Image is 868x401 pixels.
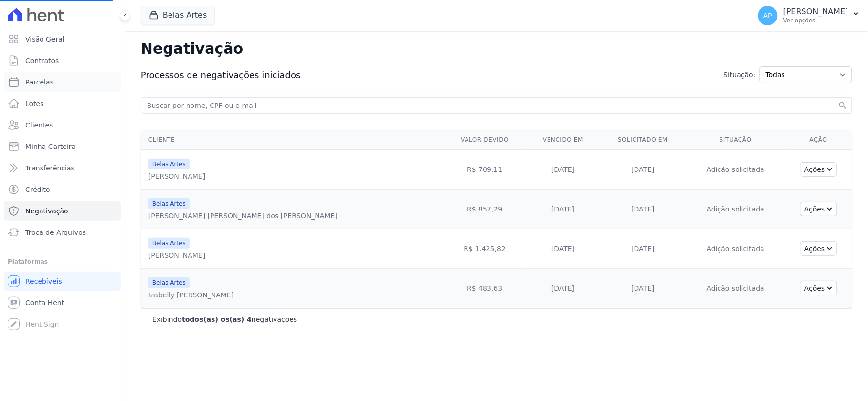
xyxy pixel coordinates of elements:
span: Situação: [724,70,756,80]
p: [PERSON_NAME] [783,7,848,17]
button: search [838,101,848,110]
span: Processos de negativações iniciados [141,68,301,82]
button: Ações [800,162,837,177]
td: [DATE] [599,269,686,308]
b: todos(as) os(as) 4 [182,316,252,323]
td: [DATE] [527,269,599,308]
span: Clientes [25,120,53,130]
a: Negativação [4,201,121,221]
td: [DATE] [527,150,599,190]
a: Parcelas [4,72,121,92]
td: R$ 483,63 [443,269,527,308]
span: AP [763,12,772,19]
span: Transferências [25,163,75,173]
span: Recebíveis [25,276,62,286]
a: Contratos [4,51,121,70]
td: Adição solicitada [686,150,785,190]
td: R$ 1.425,82 [443,229,527,269]
th: Situação [686,130,785,150]
a: Recebíveis [4,272,121,291]
span: Parcelas [25,77,54,87]
input: Buscar por nome, CPF ou e-mail [145,100,836,111]
a: Conta Hent [4,293,121,313]
td: Adição solicitada [686,269,785,308]
span: Contratos [25,56,59,65]
p: Exibindo negativações [152,315,297,324]
a: Troca de Arquivos [4,223,121,242]
span: Visão Geral [25,34,64,44]
td: R$ 709,11 [443,150,527,190]
span: Conta Hent [25,298,64,308]
button: Ações [800,281,837,295]
a: Lotes [4,94,121,113]
button: Belas Artes [141,6,215,24]
th: Cliente [141,130,443,150]
button: Ações [800,202,837,216]
a: Clientes [4,115,121,135]
td: Adição solicitada [686,229,785,269]
span: Belas Artes [148,238,190,249]
div: [PERSON_NAME] [148,171,205,181]
span: Belas Artes [148,198,190,209]
a: Minha Carteira [4,137,121,156]
td: [DATE] [599,150,686,190]
span: Crédito [25,185,50,194]
span: Troca de Arquivos [25,228,86,237]
a: Crédito [4,180,121,199]
th: Vencido em [527,130,599,150]
th: Solicitado em [599,130,686,150]
div: Izabelly [PERSON_NAME] [148,290,233,300]
th: Valor devido [443,130,527,150]
div: [PERSON_NAME] [148,251,205,260]
button: Ações [800,241,837,256]
p: Ver opções [783,17,848,24]
div: [PERSON_NAME] [PERSON_NAME] dos [PERSON_NAME] [148,211,338,221]
span: Belas Artes [148,159,190,169]
td: [DATE] [599,190,686,229]
td: [DATE] [599,229,686,269]
td: R$ 857,29 [443,190,527,229]
td: [DATE] [527,190,599,229]
span: Negativação [25,206,68,216]
button: AP [PERSON_NAME] Ver opções [750,2,868,29]
h2: Negativação [141,39,852,59]
div: Plataformas [8,256,117,268]
span: Minha Carteira [25,142,76,151]
span: Lotes [25,99,44,108]
th: Ação [785,130,852,150]
td: Adição solicitada [686,190,785,229]
td: [DATE] [527,229,599,269]
a: Visão Geral [4,29,121,49]
a: Transferências [4,158,121,178]
span: Belas Artes [148,277,190,288]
